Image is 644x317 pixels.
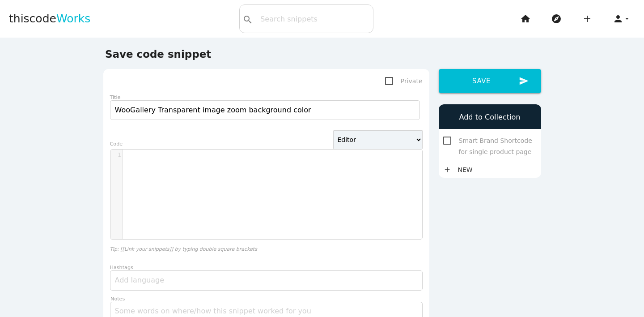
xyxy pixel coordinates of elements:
input: Search snippets [256,9,373,28]
i: send [519,69,529,93]
i: search [242,5,253,34]
b: Save code snippet [105,48,211,60]
button: search [240,5,256,33]
span: Smart Brand Shortcode for single product page [443,135,537,146]
i: add [582,4,593,33]
div: 1 [110,151,123,159]
label: Code [110,141,123,147]
i: explore [551,4,562,33]
a: addNew [443,162,477,178]
label: Notes [110,296,125,302]
span: Works [56,12,90,25]
i: add [443,162,451,178]
span: Private [385,76,423,87]
a: thiscodeWorks [9,4,90,33]
i: home [520,4,531,33]
input: What does this code do? [110,100,420,120]
input: Add language [115,271,169,290]
i: person [613,4,623,33]
i: arrow_drop_down [623,4,631,33]
button: sendSave [439,69,541,93]
i: Tip: [[Link your snippets]] by typing double square brackets [110,246,257,252]
label: Hashtags [110,265,133,270]
label: Title [110,94,121,100]
h6: Add to Collection [443,113,537,121]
